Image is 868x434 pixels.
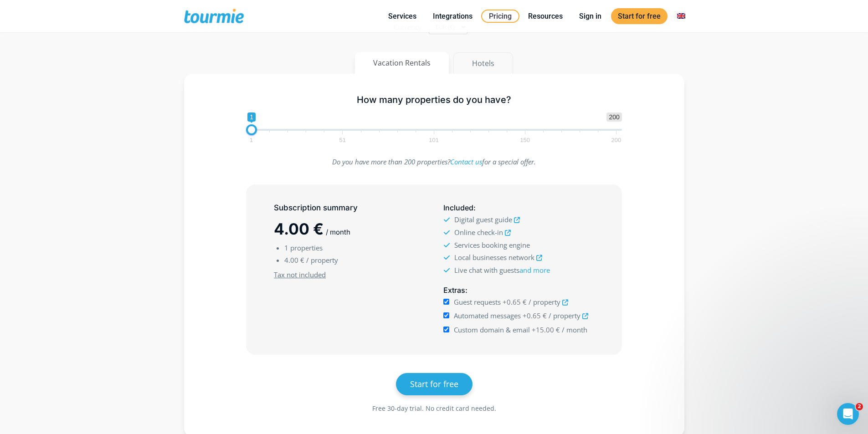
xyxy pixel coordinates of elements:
span: 1 [247,112,256,122]
a: Resources [521,10,570,22]
span: Extras [443,286,465,295]
span: +0.65 € [523,311,547,320]
iframe: Intercom live chat [837,403,859,425]
a: Start for free [396,373,473,395]
span: 150 [519,138,531,142]
span: / property [549,311,580,320]
span: Included [443,203,473,212]
span: Local businesses network [454,253,534,262]
button: Hotels [453,52,513,74]
p: Do you have more than 200 properties? for a special offer. [246,156,622,168]
span: 51 [338,138,347,142]
span: Custom domain & email [454,325,530,334]
span: 4.00 € [284,255,304,265]
span: 4.00 € [274,220,324,238]
a: Sign in [572,10,608,22]
h5: : [443,285,594,296]
span: properties [290,243,323,252]
span: Start for free [410,378,458,389]
h5: : [443,202,594,214]
span: 200 [606,112,621,122]
span: 101 [427,138,440,142]
span: 200 [610,138,623,142]
a: Start for free [611,8,668,24]
span: +0.65 € [503,297,527,306]
span: Free 30-day trial. No credit card needed. [372,404,496,413]
a: Contact us [450,157,482,166]
a: Integrations [426,10,479,22]
span: Online check-in [454,228,503,237]
span: / month [326,228,350,236]
h5: Subscription summary [274,202,424,214]
span: +15.00 € [532,325,560,334]
a: and more [519,266,550,275]
span: 2 [856,403,863,410]
h5: How many properties do you have? [246,94,622,106]
span: / month [562,325,587,334]
u: Tax not included [274,270,326,279]
span: 1 [284,243,288,252]
a: Pricing [481,10,519,23]
span: / property [529,297,560,306]
span: Digital guest guide [454,215,512,224]
span: 1 [248,138,254,142]
span: Live chat with guests [454,266,550,275]
span: Services booking engine [454,240,530,250]
span: / property [306,255,338,265]
span: Automated messages [454,311,521,320]
button: Vacation Rentals [355,52,449,74]
span: Guest requests [454,297,501,306]
a: Services [381,10,423,22]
